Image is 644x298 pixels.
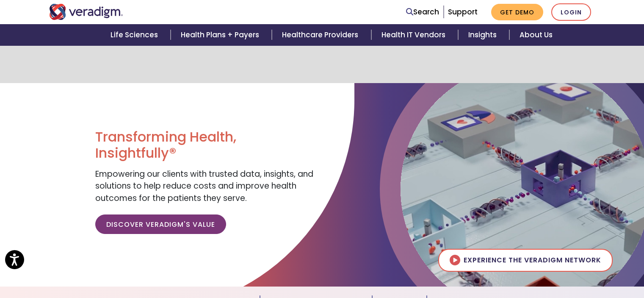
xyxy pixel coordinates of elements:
a: Health IT Vendors [371,24,458,46]
span: Empowering our clients with trusted data, insights, and solutions to help reduce costs and improv... [95,168,313,204]
a: Support [448,7,478,17]
a: Get Demo [491,4,543,20]
a: Insights [458,24,509,46]
a: Life Sciences [100,24,171,46]
a: Health Plans + Payers [171,24,272,46]
h1: Transforming Health, Insightfully® [95,129,315,162]
a: Discover Veradigm's Value [95,214,226,234]
img: Veradigm logo [49,4,123,20]
a: Login [551,3,591,21]
a: Search [406,6,439,18]
a: Healthcare Providers [272,24,371,46]
a: About Us [509,24,563,46]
